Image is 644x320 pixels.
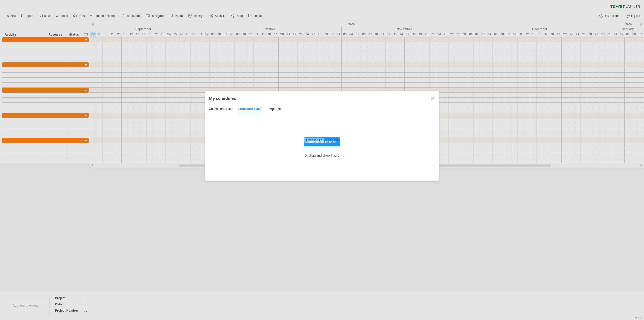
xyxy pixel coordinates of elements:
div: Or drag and drop it here [209,154,435,157]
div: online schedules [209,105,233,113]
a: choose file to open [304,137,340,146]
div: templates [266,105,281,113]
span: choose file to open [308,140,336,144]
div: local schedules [238,105,261,113]
div: My schedules [209,96,435,101]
